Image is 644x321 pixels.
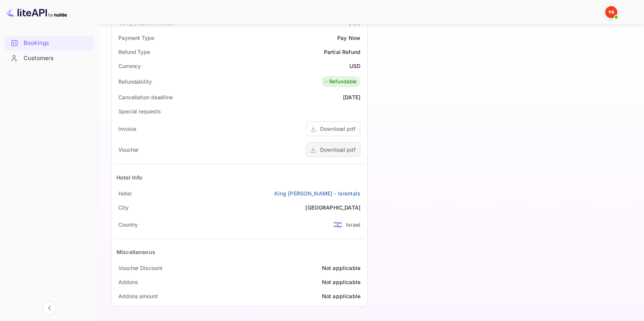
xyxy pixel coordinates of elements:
[324,78,357,86] div: Refundable
[118,146,139,154] div: Voucher
[118,78,152,86] div: Refundability
[324,48,360,56] div: Partial Refund
[118,107,161,115] div: Special requests
[118,264,162,272] div: Voucher Discount
[5,51,94,66] div: Customers
[118,62,141,70] div: Currency
[24,39,90,48] div: Bookings
[349,62,360,70] div: USD
[118,48,150,56] div: Refund Type
[118,292,158,300] div: Addons amount
[118,189,132,197] div: Hotel
[118,93,173,101] div: Cancellation deadline
[322,292,360,300] div: Not applicable
[322,264,360,272] div: Not applicable
[605,6,617,18] img: Yandex Support
[333,218,342,231] span: United States
[5,51,94,65] a: Customers
[305,203,360,211] div: [GEOGRAPHIC_DATA]
[118,278,138,286] div: Addons
[5,36,94,50] a: Bookings
[5,36,94,51] div: Bookings
[346,221,360,229] div: Israel
[116,173,143,181] div: Hotel Info
[343,93,360,101] div: [DATE]
[118,221,138,229] div: Country
[43,301,56,315] button: Collapse navigation
[118,34,154,42] div: Payment Type
[320,146,355,154] div: Download pdf
[116,248,155,256] div: Miscellaneous
[118,125,136,133] div: Invoice
[322,278,360,286] div: Not applicable
[118,203,129,211] div: City
[24,54,90,63] div: Customers
[337,34,360,42] div: Pay Now
[320,125,355,133] div: Download pdf
[6,6,67,18] img: LiteAPI logo
[274,189,361,197] a: King [PERSON_NAME] - Isrentals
